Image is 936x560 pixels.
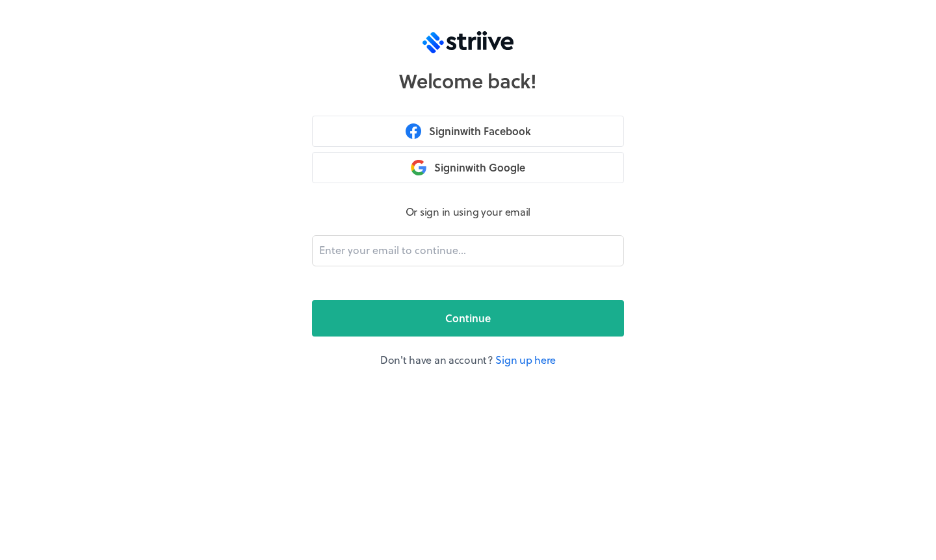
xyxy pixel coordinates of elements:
button: Signinwith Facebook [312,116,624,147]
input: Enter your email to continue... [312,235,624,266]
button: Continue [312,300,624,337]
p: Or sign in using your email [312,204,624,220]
a: Sign up here [495,352,556,367]
button: Signinwith Google [312,152,624,183]
p: Don't have an account? [312,352,624,368]
img: logo-trans.svg [422,31,513,53]
span: Continue [445,311,491,326]
h1: Welcome back! [399,69,536,92]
